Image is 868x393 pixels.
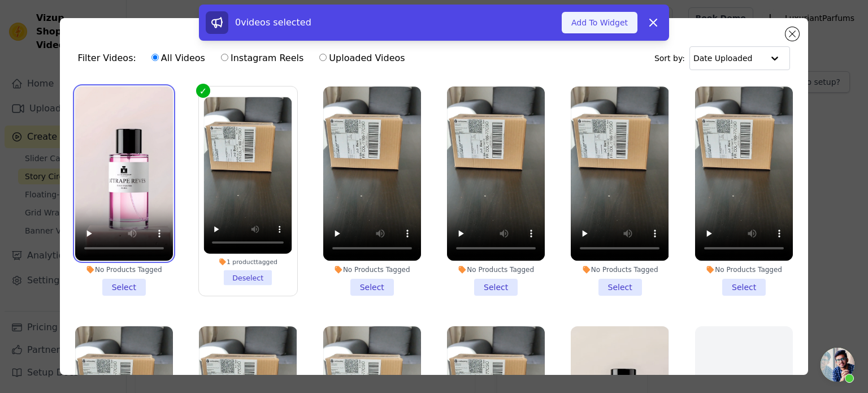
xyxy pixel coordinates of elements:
[235,17,311,28] span: 0 videos selected
[821,348,854,382] div: Ouvrir le chat
[75,265,173,274] div: No Products Tagged
[319,51,405,66] label: Uploaded Videos
[447,265,545,274] div: No Products Tagged
[151,51,206,66] label: All Videos
[323,265,421,274] div: No Products Tagged
[204,258,292,266] div: 1 product tagged
[695,265,793,274] div: No Products Tagged
[220,51,304,66] label: Instagram Reels
[571,265,669,274] div: No Products Tagged
[78,45,411,71] div: Filter Videos:
[562,12,637,33] button: Add To Widget
[654,46,791,70] div: Sort by:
